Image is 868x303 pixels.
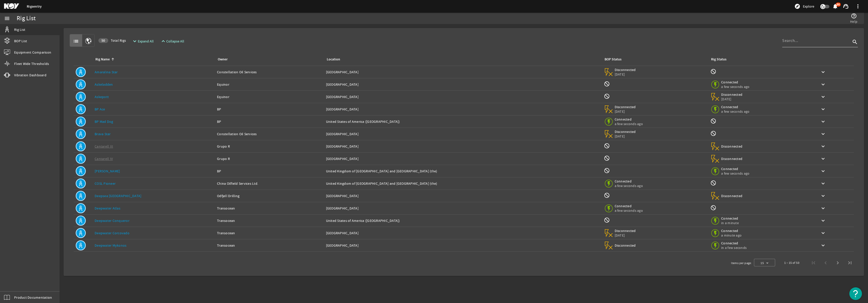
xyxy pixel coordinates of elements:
span: Explore [803,4,814,9]
div: [GEOGRAPHIC_DATA] [326,107,600,112]
button: more_vert [852,0,864,12]
div: United Kingdom of [GEOGRAPHIC_DATA] and [GEOGRAPHIC_DATA] (the) [326,169,600,174]
span: in a minute [721,221,743,225]
span: a few seconds ago [721,171,749,176]
mat-icon: keyboard_arrow_down [820,69,826,75]
span: Disconnected [721,194,743,198]
div: 50 [98,38,108,43]
div: United States of America ([GEOGRAPHIC_DATA]) [326,218,600,223]
span: Disconnected [721,92,743,97]
button: Expand All [130,37,156,46]
span: a few seconds ago [615,183,643,188]
mat-icon: help_outline [851,13,857,19]
button: Next page [832,257,844,269]
a: Deepwater Corcovado [95,231,129,235]
span: in a few seconds [721,245,747,250]
a: [PERSON_NAME] [95,169,120,173]
span: Product Documentation [14,295,52,300]
a: Deepsea [GEOGRAPHIC_DATA] [95,194,141,198]
span: Collapse All [166,39,184,44]
span: Connected [721,216,743,221]
a: BP Mad Dog [95,119,113,124]
div: [GEOGRAPHIC_DATA] [326,144,600,149]
mat-icon: keyboard_arrow_down [820,131,826,137]
div: Constellation Oil Services [217,69,322,75]
span: a few seconds ago [615,208,643,213]
div: [GEOGRAPHIC_DATA] [326,193,600,198]
div: Items per page: [731,261,752,266]
div: Location [327,57,340,62]
div: [GEOGRAPHIC_DATA] [326,82,600,87]
div: [GEOGRAPHIC_DATA] [326,206,600,211]
span: a minute ago [721,233,743,238]
div: Transocean [217,230,322,236]
div: Rig Name [95,57,110,62]
div: Equinor [217,94,322,99]
div: Owner [218,57,228,62]
mat-icon: Rig Monitoring not available for this rig [710,205,716,211]
mat-icon: keyboard_arrow_down [820,106,826,112]
span: a few seconds ago [721,84,749,89]
a: Amaralina Star [95,70,118,74]
mat-icon: keyboard_arrow_down [820,168,826,174]
input: Search... [782,38,851,44]
button: Last page [844,257,856,269]
span: Equipment Comparison [14,50,51,55]
a: COSL Pioneer [95,181,116,186]
span: Connected [721,167,749,171]
div: Owner [217,57,320,62]
div: Location [326,57,598,62]
button: Collapse All [158,37,186,46]
div: Transocean [217,243,322,248]
span: Disconnected [615,129,636,134]
div: BP [217,107,322,112]
div: Transocean [217,206,322,211]
mat-icon: explore [794,3,800,9]
mat-icon: expand_less [160,38,164,44]
span: Disconnected [721,144,743,149]
span: a few seconds ago [721,109,749,114]
mat-icon: Rig Monitoring not available for this rig [710,118,716,124]
span: Help [850,19,857,24]
mat-icon: BOP Monitoring not available for this rig [604,93,610,99]
mat-icon: keyboard_arrow_down [820,180,826,187]
div: BP [217,119,322,124]
a: Deepwater Atlas [95,206,120,211]
mat-icon: BOP Monitoring not available for this rig [604,217,610,223]
div: Rig List [17,16,36,21]
mat-icon: menu [4,15,10,21]
mat-icon: vibration [4,72,10,78]
div: China Oilfield Services Ltd. [217,181,322,186]
span: Total Rigs [98,38,126,43]
mat-icon: expand_more [132,38,136,44]
div: [GEOGRAPHIC_DATA] [326,69,600,75]
span: [DATE] [615,233,636,238]
mat-icon: keyboard_arrow_down [820,156,826,162]
a: BP Ace [95,107,105,111]
div: [GEOGRAPHIC_DATA] [326,230,600,236]
a: Rigsentry [27,4,42,9]
span: Expand All [138,39,154,44]
span: Disconnected [615,228,636,233]
a: Cantarell IV [95,156,113,161]
mat-icon: list [73,38,79,44]
mat-icon: BOP Monitoring not available for this rig [604,192,610,198]
span: a few seconds ago [615,122,643,126]
span: Connected [721,228,743,233]
span: Disconnected [615,243,636,248]
span: Disconnected [615,105,636,109]
mat-icon: keyboard_arrow_down [820,119,826,125]
span: Connected [615,204,643,208]
div: Equinor [217,82,322,87]
span: Fleet Wide Thresholds [14,61,49,66]
div: Transocean [217,218,322,223]
mat-icon: keyboard_arrow_down [820,205,826,211]
button: Open Resource Center [849,287,862,300]
mat-icon: BOP Monitoring not available for this rig [604,81,610,87]
mat-icon: keyboard_arrow_down [820,230,826,236]
span: Vibration Dashboard [14,73,46,78]
div: Grupo R [217,156,322,161]
div: BP [217,169,322,174]
mat-icon: BOP Monitoring not available for this rig [604,155,610,161]
span: BOP List [14,38,27,43]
